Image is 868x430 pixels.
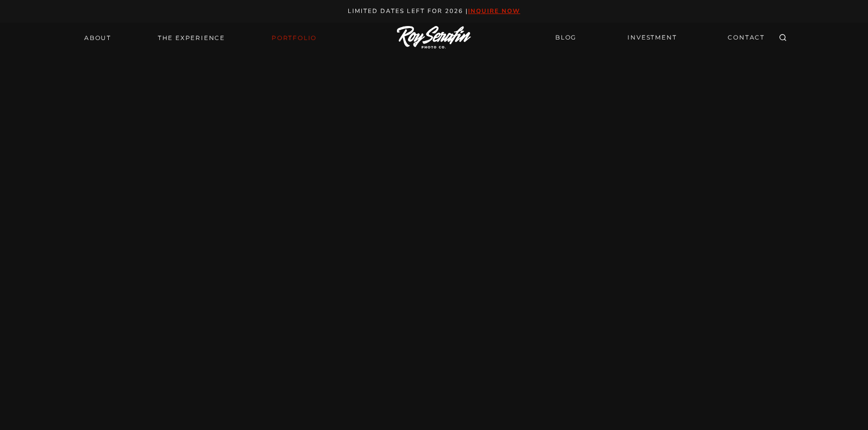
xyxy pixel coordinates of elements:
[397,26,471,50] img: Logo of Roy Serafin Photo Co., featuring stylized text in white on a light background, representi...
[78,31,323,45] nav: Primary Navigation
[776,31,790,45] button: View Search Form
[152,31,231,45] a: THE EXPERIENCE
[621,29,683,47] a: INVESTMENT
[549,29,771,47] nav: Secondary Navigation
[549,29,582,47] a: BLOG
[11,6,857,17] p: Limited Dates LEft for 2026 |
[266,31,323,45] a: Portfolio
[722,29,771,47] a: CONTACT
[78,31,117,45] a: About
[468,7,520,15] a: inquire now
